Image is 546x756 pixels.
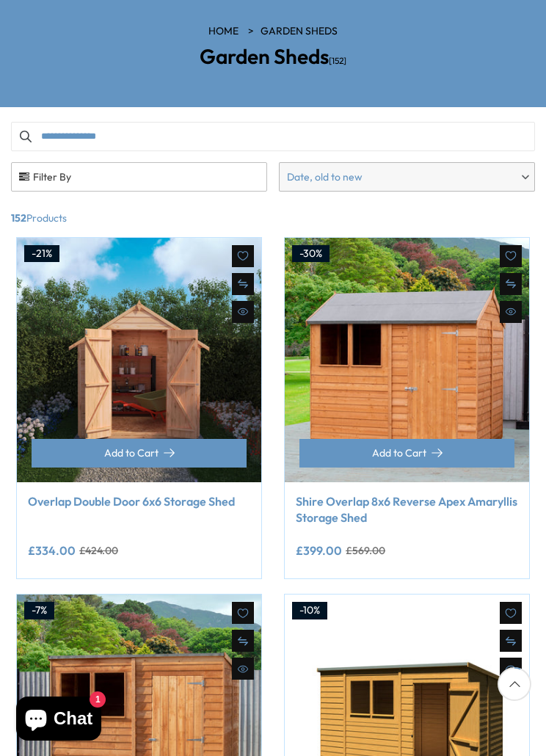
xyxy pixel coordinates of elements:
[24,245,59,263] div: -21%
[5,211,541,226] span: Products
[28,545,76,556] ins: £334.00
[346,545,385,556] del: £569.00
[329,55,346,66] span: [152]
[79,545,118,556] del: £424.00
[292,602,327,619] div: -10%
[261,24,338,39] a: Garden Sheds
[11,46,535,67] h2: Garden Sheds
[32,439,247,468] button: Add to Cart
[24,602,54,619] div: -7%
[11,122,535,151] input: Search products
[12,163,266,191] span: Filter By
[296,493,518,526] a: Shire Overlap 8x6 Reverse Apex Amaryllis Storage Shed
[292,245,330,263] div: -30%
[12,697,106,744] inbox-online-store-chat: Shopify online store chat
[280,163,534,191] label: Date, old to new
[285,238,529,482] img: Shire Overlap 8x6 Reverse Apex Amaryllis Storage Shed - Best Shed
[104,448,159,458] span: Add to Cart
[28,493,250,509] a: Overlap Double Door 6x6 Storage Shed
[208,24,239,39] a: HOME
[299,439,514,468] button: Add to Cart
[287,163,516,191] span: Date, old to new
[11,211,26,226] b: 152
[372,448,426,458] span: Add to Cart
[296,545,342,556] ins: £399.00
